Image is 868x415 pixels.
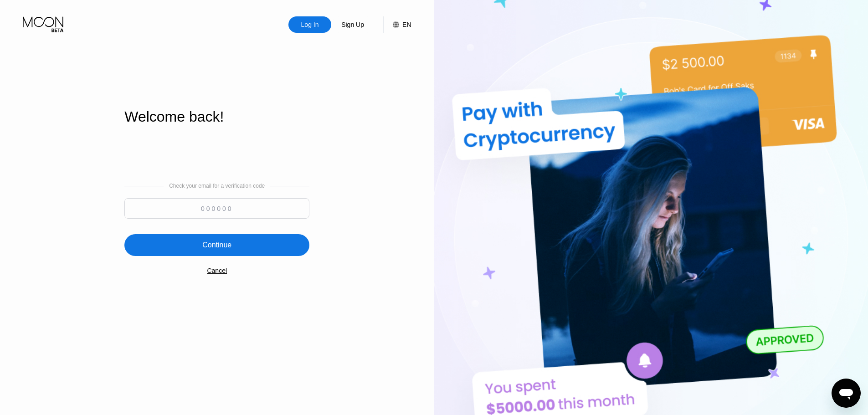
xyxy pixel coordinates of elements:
[300,20,320,29] div: Log In
[331,16,374,33] div: Sign Up
[288,16,331,33] div: Log In
[169,183,265,189] div: Check your email for a verification code
[124,234,309,256] div: Continue
[402,21,411,28] div: EN
[124,198,309,219] input: 000000
[383,16,411,33] div: EN
[202,241,231,250] div: Continue
[340,20,365,29] div: Sign Up
[207,267,227,274] div: Cancel
[832,379,861,408] iframe: Button to launch messaging window
[124,108,309,125] div: Welcome back!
